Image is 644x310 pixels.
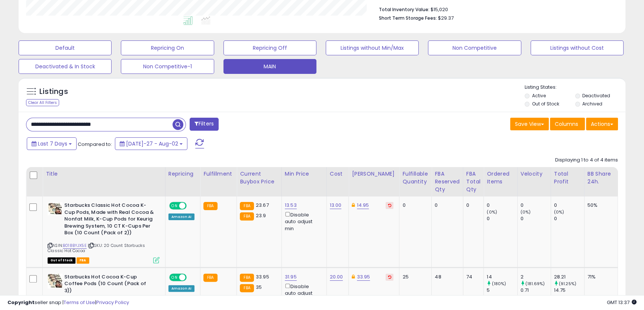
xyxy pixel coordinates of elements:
[326,40,419,55] button: Listings without Min/Max
[379,15,437,21] b: Short Term Storage Fees:
[48,257,75,264] span: All listings that are currently out of stock and unavailable for purchase on Amazon
[554,209,564,215] small: (0%)
[438,14,454,22] span: $29.37
[121,59,214,74] button: Non Competitive-1
[203,202,217,210] small: FBA
[466,202,478,209] div: 0
[48,242,145,254] span: | SKU: 20 Count Starbucks Classic Hot Cocoa
[240,202,254,210] small: FBA
[27,137,77,150] button: Last 7 Days
[64,274,155,296] b: Starbucks Hot Cocoa K-Cup Coffee Pods (10 Count (Pack of 3))
[554,170,581,186] div: Total Profit
[168,213,194,220] div: Amazon AI
[64,299,95,306] a: Terms of Use
[115,137,187,150] button: [DATE]-27 - Aug-02
[521,274,551,280] div: 2
[19,59,112,74] button: Deactivated & In Stock
[168,170,197,178] div: Repricing
[428,40,521,55] button: Non Competitive
[554,287,584,294] div: 14.75
[330,170,346,178] div: Cost
[121,40,214,55] button: Repricing On
[185,203,197,209] span: OFF
[285,282,321,304] div: Disable auto adjust min
[285,273,297,281] a: 31.95
[525,281,545,287] small: (181.69%)
[185,274,197,280] span: OFF
[587,274,612,280] div: 71%
[48,202,62,215] img: 51Z0egFAVTL._SL40_.jpg
[487,215,517,222] div: 0
[554,215,584,222] div: 0
[435,274,457,280] div: 48
[330,273,343,281] a: 20.00
[402,170,428,186] div: Fulfillable Quantity
[78,141,112,148] span: Compared to:
[487,170,514,186] div: Ordered Items
[38,140,67,147] span: Last 7 Days
[582,101,602,107] label: Archived
[521,202,551,209] div: 0
[357,273,370,281] a: 33.95
[587,202,612,209] div: 50%
[240,212,254,221] small: FBA
[466,274,478,280] div: 74
[240,284,254,292] small: FBA
[7,299,35,306] strong: Copyright
[379,4,612,13] li: $15,020
[126,140,178,147] span: [DATE]-27 - Aug-02
[521,170,548,178] div: Velocity
[487,209,497,215] small: (0%)
[64,202,155,238] b: Starbucks Classic Hot Cocoa K-Cup Pods, Made with Real Cocoa & Nonfat Milk, K-Cup Pods for Keurig...
[466,170,480,193] div: FBA Total Qty
[582,92,610,99] label: Deactivated
[39,87,68,97] h5: Listings
[256,202,269,209] span: 23.67
[487,202,517,209] div: 0
[487,287,517,294] div: 5
[435,170,460,193] div: FBA Reserved Qty
[203,274,217,282] small: FBA
[223,59,316,74] button: MAIN
[487,274,517,280] div: 14
[285,211,321,232] div: Disable auto adjust min
[559,281,576,287] small: (91.25%)
[357,202,369,209] a: 14.95
[48,274,62,288] img: 51iQKQrzOkL._SL40_.jpg
[554,202,584,209] div: 0
[586,118,618,130] button: Actions
[435,202,457,209] div: 0
[285,170,323,178] div: Min Price
[525,84,625,91] p: Listing States:
[223,40,316,55] button: Repricing Off
[48,202,160,262] div: ASIN:
[555,157,618,164] div: Displaying 1 to 4 of 4 items
[240,274,254,282] small: FBA
[352,170,396,178] div: [PERSON_NAME]
[19,40,112,55] button: Default
[555,120,578,128] span: Columns
[587,170,615,186] div: BB Share 24h.
[256,273,269,280] span: 33.95
[256,212,266,219] span: 23.9
[607,299,637,306] span: 2025-08-10 13:37 GMT
[46,170,162,178] div: Title
[379,6,429,13] b: Total Inventory Value:
[63,242,87,249] a: B018BYJX5E
[170,274,179,280] span: ON
[521,209,531,215] small: (0%)
[203,170,234,178] div: Fulfillment
[402,202,426,209] div: 0
[285,202,297,209] a: 13.53
[240,170,278,186] div: Current Buybox Price
[521,287,551,294] div: 0.71
[168,285,194,292] div: Amazon AI
[550,118,585,130] button: Columns
[554,274,584,280] div: 28.21
[190,118,219,131] button: Filters
[531,40,624,55] button: Listings without Cost
[492,281,506,287] small: (180%)
[532,101,559,107] label: Out of Stock
[77,257,89,264] span: FBA
[256,284,262,291] span: 35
